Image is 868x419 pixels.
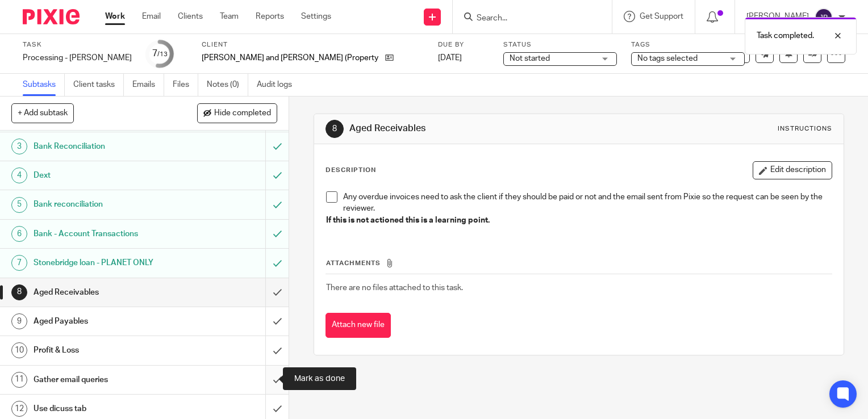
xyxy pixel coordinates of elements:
[34,138,181,155] h1: Bank Reconciliation
[301,11,331,22] a: Settings
[202,52,379,64] p: [PERSON_NAME] and [PERSON_NAME] (Property Agency)
[34,400,181,417] h1: Use dicuss tab
[11,139,27,154] div: 3
[325,120,344,138] div: 8
[326,216,490,224] strong: If this is not actioned this is a learning point.
[34,284,181,301] h1: Aged Receivables
[11,103,74,123] button: + Add subtask
[23,52,132,64] div: Processing - Jaime
[142,11,161,22] a: Email
[815,8,833,26] img: svg%3E
[11,167,27,183] div: 4
[34,254,181,271] h1: Stonebridge loan - PLANET ONLY
[11,401,27,417] div: 12
[778,124,832,133] div: Instructions
[178,11,203,22] a: Clients
[637,55,698,62] span: No tags selected
[23,40,132,49] label: Task
[11,372,27,388] div: 11
[197,103,277,123] button: Hide completed
[157,51,168,57] small: /13
[438,54,462,62] span: [DATE]
[325,313,391,338] button: Attach new file
[256,11,284,22] a: Reports
[11,313,27,329] div: 9
[73,74,124,96] a: Client tasks
[132,74,164,96] a: Emails
[11,255,27,271] div: 7
[214,109,271,118] span: Hide completed
[325,166,376,175] p: Description
[23,52,132,64] div: Processing - [PERSON_NAME]
[11,197,27,213] div: 5
[220,11,239,22] a: Team
[34,342,181,359] h1: Profit & Loss
[11,342,27,358] div: 10
[753,161,832,179] button: Edit description
[202,40,424,49] label: Client
[34,196,181,213] h1: Bank reconciliation
[34,371,181,388] h1: Gather email queries
[349,123,603,135] h1: Aged Receivables
[326,284,463,292] span: There are no files attached to this task.
[23,74,65,96] a: Subtasks
[343,191,832,215] p: Any overdue invoices need to ask the client if they should be paid or not and the email sent from...
[105,11,125,22] a: Work
[34,225,181,242] h1: Bank - Account Transactions
[257,74,301,96] a: Audit logs
[173,74,198,96] a: Files
[757,30,814,41] p: Task completed.
[207,74,248,96] a: Notes (0)
[152,47,168,60] div: 7
[34,313,181,330] h1: Aged Payables
[23,9,80,24] img: Pixie
[11,284,27,300] div: 8
[510,55,550,62] span: Not started
[11,226,27,242] div: 6
[34,167,181,184] h1: Dext
[326,260,381,266] span: Attachments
